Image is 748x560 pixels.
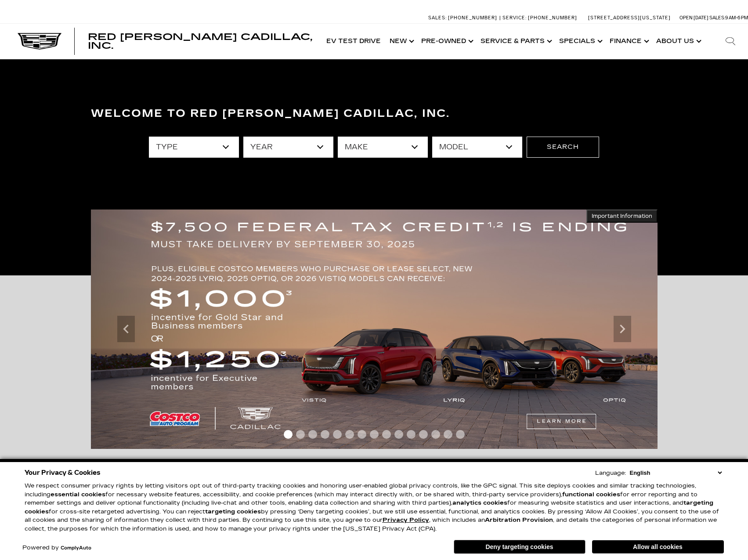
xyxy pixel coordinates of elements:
div: Powered by [22,545,91,551]
a: Privacy Policy [383,517,429,524]
span: Go to slide 14 [444,430,452,439]
a: Finance [605,24,652,59]
span: 9 AM-6 PM [725,15,748,21]
div: Previous [117,316,135,342]
span: Go to slide 10 [394,430,403,439]
span: Go to slide 12 [419,430,428,439]
span: Go to slide 8 [370,430,379,439]
span: Go to slide 7 [358,430,366,439]
img: $7,500 FEDERAL TAX CREDIT IS ENDING. $1,000 incentive for Gold Star and Business members OR $1250... [91,210,658,449]
span: Go to slide 2 [296,430,305,439]
select: Filter by type [149,137,239,158]
span: Your Privacy & Cookies [25,466,101,479]
button: Allow all cookies [592,540,724,553]
div: Language: [595,470,626,476]
select: Filter by year [243,137,333,158]
select: Filter by make [338,137,428,158]
strong: targeting cookies [25,499,713,515]
span: Go to slide 1 [284,430,293,439]
a: Service: [PHONE_NUMBER] [499,15,579,20]
a: Sales: [PHONE_NUMBER] [428,15,499,20]
a: New [385,24,417,59]
span: Sales: [709,15,725,21]
button: Deny targeting cookies [454,540,585,554]
span: Go to slide 9 [382,430,391,439]
span: Important Information [592,213,652,220]
strong: Arbitration Provision [485,517,553,524]
a: [STREET_ADDRESS][US_STATE] [588,15,671,21]
span: Go to slide 6 [345,430,354,439]
span: Go to slide 13 [431,430,440,439]
a: Red [PERSON_NAME] Cadillac, Inc. [88,33,313,50]
span: Go to slide 5 [333,430,342,439]
img: Cadillac Dark Logo with Cadillac White Text [18,33,61,50]
span: Go to slide 11 [407,430,416,439]
button: Important Information [586,210,658,223]
a: Specials [555,24,605,59]
span: Service: [502,15,527,21]
span: Red [PERSON_NAME] Cadillac, Inc. [88,32,312,51]
strong: targeting cookies [205,508,261,515]
div: Next [614,316,631,342]
strong: essential cookies [51,491,105,498]
h3: Welcome to Red [PERSON_NAME] Cadillac, Inc. [91,105,658,123]
span: Go to slide 15 [456,430,465,439]
p: We respect consumer privacy rights by letting visitors opt out of third-party tracking cookies an... [25,482,724,533]
a: Service & Parts [476,24,555,59]
a: EV Test Drive [322,24,385,59]
span: Open [DATE] [679,15,708,21]
a: Pre-Owned [417,24,476,59]
span: Go to slide 4 [321,430,329,439]
select: Language Select [628,469,724,477]
strong: functional cookies [562,491,620,498]
button: Search [527,137,599,158]
span: [PHONE_NUMBER] [448,15,497,21]
strong: analytics cookies [452,499,507,506]
select: Filter by model [432,137,522,158]
span: [PHONE_NUMBER] [528,15,577,21]
a: ComplyAuto [61,546,91,551]
a: About Us [652,24,704,59]
span: Sales: [428,15,447,21]
span: Go to slide 3 [308,430,317,439]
